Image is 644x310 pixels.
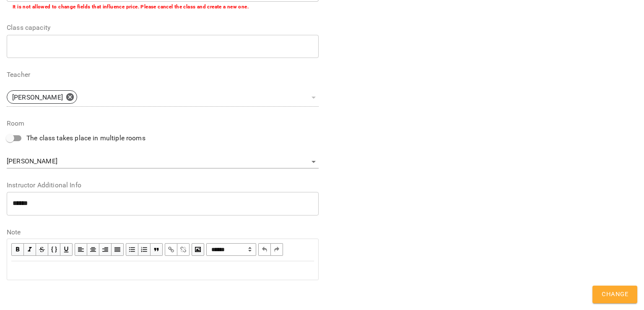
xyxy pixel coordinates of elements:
[112,243,124,256] button: Align Justify
[7,182,319,189] label: Instructor Additional Info
[36,243,48,256] button: Strikethrough
[7,120,319,127] label: Room
[151,243,163,256] button: Blockquote
[7,71,319,78] label: Teacher
[206,243,256,256] select: Block type
[24,243,36,256] button: Italic
[8,262,318,279] div: Edit text
[12,92,63,102] p: [PERSON_NAME]
[165,243,177,256] button: Link
[7,24,319,31] label: Class capacity
[7,90,77,104] div: [PERSON_NAME]
[7,229,319,236] label: Note
[592,286,637,303] button: Change
[192,243,204,256] button: Image
[13,4,249,10] b: It is not allowed to change fields that influence price. Please cancel the class and create a new...
[87,243,99,256] button: Align Center
[7,88,319,107] div: [PERSON_NAME]
[99,243,112,256] button: Align Right
[138,243,151,256] button: OL
[26,133,145,143] span: The class takes place in multiple rooms
[126,243,138,256] button: UL
[7,155,319,168] div: [PERSON_NAME]
[602,289,628,300] span: Change
[60,243,73,256] button: Underline
[206,243,256,256] span: Normal
[258,243,271,256] button: Undo
[271,243,283,256] button: Redo
[11,243,24,256] button: Bold
[177,243,190,256] button: Remove Link
[48,243,60,256] button: Monospace
[75,243,87,256] button: Align Left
